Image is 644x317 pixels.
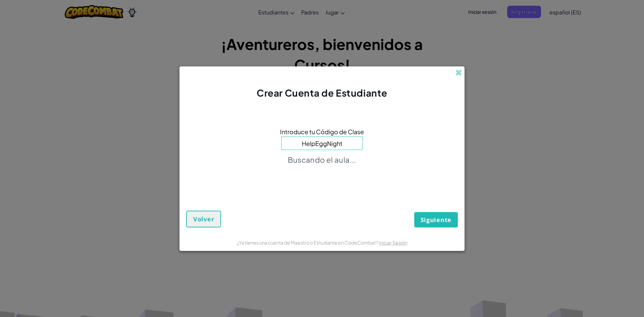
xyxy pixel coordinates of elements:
span: ¿Ya tienes una cuenta de Maestro o Estudiante en CodeCombat? [237,240,379,246]
p: Buscando el aula... [288,155,356,164]
span: Introduce tu Código de Clase [280,127,364,137]
span: Crear Cuenta de Estudiante [257,87,387,99]
span: Siguiente [421,216,451,224]
a: Iniciar Sesión [379,240,408,246]
button: Siguiente [414,212,458,227]
button: Volver [186,211,221,227]
span: Volver [193,215,214,223]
